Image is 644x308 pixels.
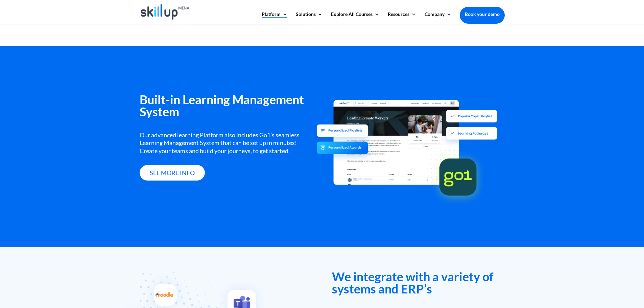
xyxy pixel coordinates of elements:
[388,12,416,23] a: Resources
[460,7,505,22] a: Book your demo
[140,165,205,181] a: see more info
[262,12,287,23] a: Platform
[141,4,190,20] img: Skillup Mena
[441,106,503,147] img: popular topic playlist -Skillup
[296,12,323,23] a: Solutions
[430,147,485,202] img: go1 logo - Skillup
[311,124,374,166] img: personalized - Skillup
[331,12,379,23] a: Explore All Courses
[140,131,312,155] div: Our advanced learning Platform also includes Go1’s seamless Learning Management System that can b...
[332,270,504,298] h3: We integrate with a variety of systems and ERP’s
[425,12,451,23] a: Company
[140,93,312,121] h3: Built-in Learning Management System
[531,235,644,308] iframe: Chat Widget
